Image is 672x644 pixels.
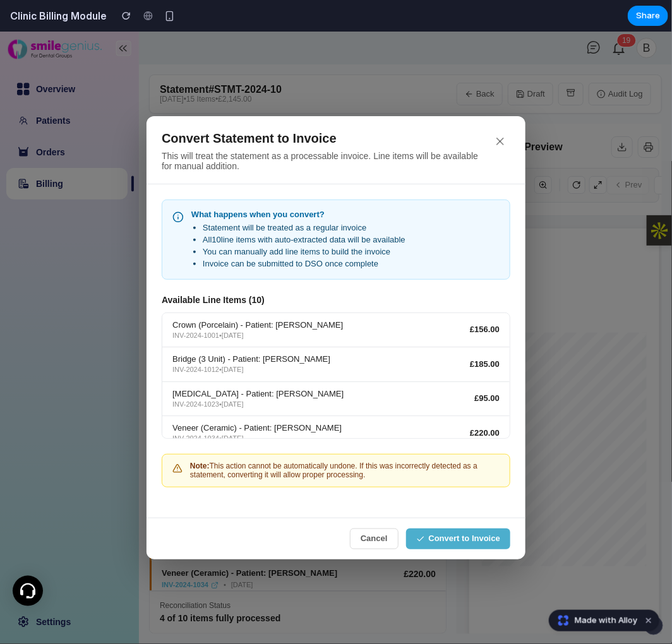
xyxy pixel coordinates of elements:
div: INV-2024-1034 • [DATE] [172,403,470,411]
span: Share [636,9,660,22]
div: INV-2024-1023 • [DATE] [172,369,474,377]
div: Available Line Items ( 10 ) [162,263,510,273]
button: Share [628,6,668,26]
h2: Convert Statement to Invoice [162,100,480,114]
span: Made with Alloy [575,614,637,627]
li: All 10 line items with auto-extracted data will be available [203,204,405,213]
button: Dismiss watermark [641,613,656,628]
div: Crown (Porcelain) - Patient: [PERSON_NAME] [172,289,470,299]
strong: Note: [190,430,210,439]
div: INV-2024-1012 • [DATE] [172,334,470,342]
p: This will treat the statement as a processable invoice. Line items will be available for manual a... [162,119,480,140]
div: Bridge (3 Unit) - Patient: [PERSON_NAME] [172,323,470,333]
button: Convert to Invoice [406,497,510,518]
div: [MEDICAL_DATA] - Patient: [PERSON_NAME] [172,358,474,367]
div: INV-2024-1001 • [DATE] [172,300,470,308]
li: You can manually add line items to build the invoice [203,216,405,225]
a: Made with Alloy [549,614,639,627]
div: What happens when you convert? [191,179,405,188]
li: Statement will be treated as a regular invoice [203,192,405,201]
li: Invoice can be submitted to DSO once complete [203,228,405,237]
div: This action cannot be automatically undone. If this was incorrectly detected as a statement, conv... [190,431,500,448]
button: Cancel [350,497,399,518]
div: Veneer (Ceramic) - Patient: [PERSON_NAME] [172,392,470,402]
h2: Clinic Billing Module [5,8,107,23]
